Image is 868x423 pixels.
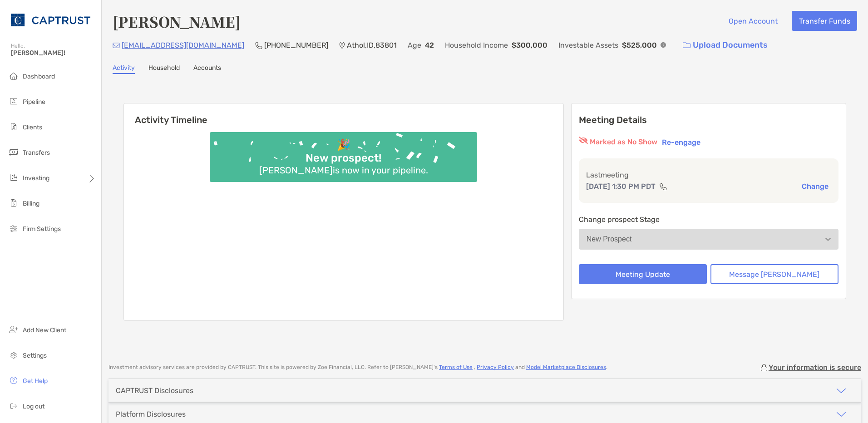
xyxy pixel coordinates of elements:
a: Terms of Use [439,364,473,370]
button: Transfer Funds [792,11,857,31]
p: Household Income [445,39,508,51]
button: Re-engage [659,137,703,148]
span: Billing [23,200,39,207]
p: [EMAIL_ADDRESS][DOMAIN_NAME] [122,39,244,51]
button: Meeting Update [579,264,707,284]
button: Open Account [721,11,784,31]
a: Household [148,64,180,74]
div: Platform Disclosures [116,410,186,418]
button: Message [PERSON_NAME] [710,264,838,284]
p: $300,000 [512,39,547,51]
img: button icon [683,42,690,49]
img: get-help icon [8,375,19,386]
p: Investment advisory services are provided by CAPTRUST . This site is powered by Zoe Financial, LL... [108,364,607,371]
img: pipeline icon [8,96,19,107]
img: investing icon [8,172,19,183]
p: Investable Assets [558,39,618,51]
span: Log out [23,403,44,410]
span: Add New Client [23,326,66,334]
img: Location Icon [339,42,345,49]
div: [PERSON_NAME] is now in your pipeline. [256,165,432,176]
span: Settings [23,352,47,359]
img: billing icon [8,197,19,208]
p: $525,000 [622,39,657,51]
img: Info Icon [661,42,666,48]
div: New Prospect [587,235,632,243]
span: Transfers [23,149,50,157]
img: icon arrow [836,409,847,420]
p: Change prospect Stage [579,214,838,225]
a: Activity [113,64,135,74]
p: Your information is secure [769,363,861,372]
span: Investing [23,174,49,182]
img: firm-settings icon [8,223,19,234]
img: add_new_client icon [8,324,19,335]
a: Model Marketplace Disclosures [526,364,606,370]
p: Last meeting [586,169,831,181]
span: Dashboard [23,73,55,80]
div: 🎉 [333,138,354,152]
img: dashboard icon [8,70,19,81]
img: logout icon [8,400,19,411]
img: clients icon [8,121,19,132]
img: red eyr [579,137,588,144]
img: transfers icon [8,147,19,157]
p: [DATE] 1:30 PM PDT [586,181,656,192]
p: [PHONE_NUMBER] [264,39,328,51]
img: CAPTRUST Logo [11,4,90,36]
span: Get Help [23,377,48,385]
p: Athol , ID , 83801 [347,39,397,51]
img: settings icon [8,349,19,360]
img: Open dropdown arrow [825,238,831,241]
img: Email Icon [113,43,120,48]
a: Accounts [193,64,221,74]
p: Age [408,39,421,51]
a: Privacy Policy [477,364,514,370]
button: Change [799,182,831,191]
span: [PERSON_NAME]! [11,49,96,57]
img: Phone Icon [255,42,262,49]
span: Firm Settings [23,225,61,233]
p: 42 [425,39,434,51]
p: Marked as No Show [590,137,657,148]
p: Meeting Details [579,114,838,126]
div: CAPTRUST Disclosures [116,386,193,395]
span: Pipeline [23,98,45,106]
button: New Prospect [579,229,838,250]
img: communication type [659,183,667,190]
div: New prospect! [302,152,385,165]
a: Upload Documents [677,35,774,55]
img: icon arrow [836,385,847,396]
span: Clients [23,123,42,131]
h4: [PERSON_NAME] [113,11,241,32]
h6: Activity Timeline [124,103,563,125]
